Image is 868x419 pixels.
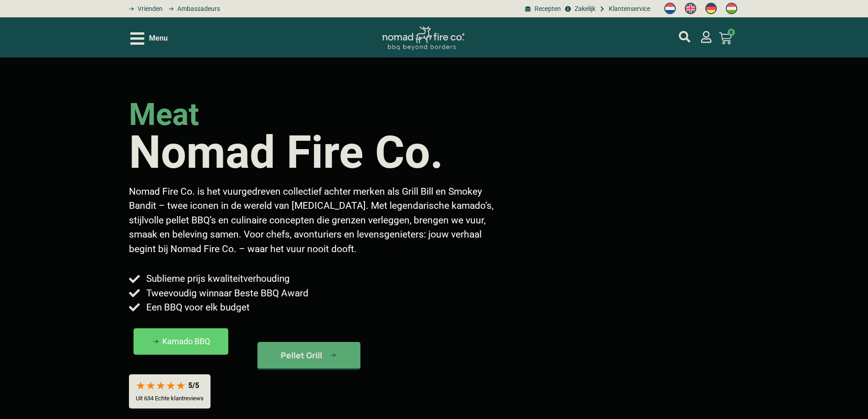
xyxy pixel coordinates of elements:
[705,3,717,14] img: Duits
[700,31,712,43] a: mijn account
[129,99,199,130] h2: meat
[598,4,650,14] a: grill bill klantenservice
[701,0,721,17] a: Switch to Duits
[175,4,220,14] span: Ambassadeurs
[144,286,308,300] span: Tweevoudig winnaar Beste BBQ Award
[165,4,220,14] a: grill bill ambassadors
[144,272,290,286] span: Sublieme prijs kwaliteitverhouding
[680,0,701,17] a: Switch to Engels
[728,29,735,36] span: 0
[135,4,163,14] span: Vrienden
[130,31,168,47] div: Open/Close Menu
[144,300,250,315] span: Een BBQ voor elk budget
[134,328,228,355] a: kamado bbq
[679,31,690,42] a: mijn account
[188,381,199,390] div: 5/5
[136,395,204,402] p: Uit 634 Echte klantreviews
[257,342,360,370] a: kamado bbq
[664,3,676,14] img: Nederlands
[726,3,737,14] img: Hongaars
[382,26,464,51] img: Nomad Logo
[721,0,742,17] a: Switch to Hongaars
[606,4,650,14] span: Klantenservice
[149,33,168,44] span: Menu
[572,4,596,14] span: Zakelijk
[129,185,501,257] p: Nomad Fire Co. is het vuurgedreven collectief achter merken als Grill Bill en Smokey Bandit – twe...
[162,337,210,346] span: Kamado BBQ
[129,130,443,175] h1: Nomad Fire Co.
[126,4,163,14] a: grill bill vrienden
[685,3,696,14] img: Engels
[524,4,561,14] a: BBQ recepten
[563,4,595,14] a: grill bill zakeljk
[281,351,322,359] span: Pellet Grill
[708,26,743,50] a: 0
[532,4,561,14] span: Recepten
